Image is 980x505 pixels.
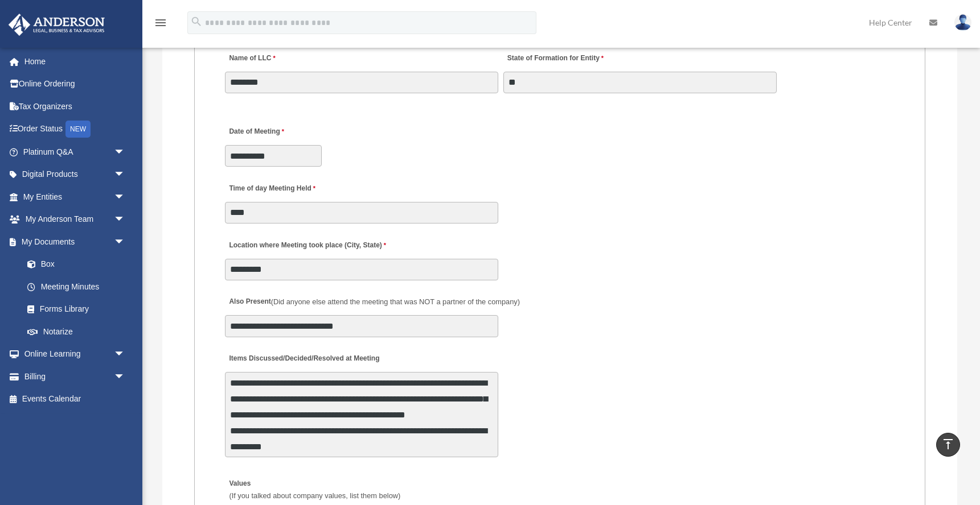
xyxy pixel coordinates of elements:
[65,121,91,138] div: NEW
[16,253,142,276] a: Box
[8,118,142,141] a: Order StatusNEW
[5,14,108,36] img: Anderson Advisors Platinum Portal
[8,95,142,118] a: Tax Organizers
[225,125,333,140] label: Date of Meeting
[8,185,142,208] a: My Entitiesarrow_drop_down
[114,343,137,366] span: arrow_drop_down
[8,388,142,411] a: Events Calendar
[8,208,142,231] a: My Anderson Teamarrow_drop_down
[225,181,333,196] label: Time of day Meeting Held
[8,73,142,96] a: Online Ordering
[114,163,137,187] span: arrow_drop_down
[271,297,520,306] span: (Did anyone else attend the meeting that was NOT a partner of the company)
[503,51,606,66] label: State of Formation for Entity
[154,20,167,30] a: menu
[225,295,523,310] label: Also Present
[154,16,167,30] i: menu
[190,15,203,28] i: search
[114,230,137,254] span: arrow_drop_down
[114,140,137,164] span: arrow_drop_down
[8,230,142,253] a: My Documentsarrow_drop_down
[8,50,142,73] a: Home
[941,437,955,451] i: vertical_align_top
[936,433,960,457] a: vertical_align_top
[225,351,382,367] label: Items Discussed/Decided/Resolved at Meeting
[8,140,142,163] a: Platinum Q&Aarrow_drop_down
[114,208,137,231] span: arrow_drop_down
[229,491,400,500] span: (If you talked about company values, list them below)
[8,343,142,366] a: Online Learningarrow_drop_down
[16,298,142,321] a: Forms Library
[8,365,142,388] a: Billingarrow_drop_down
[225,238,389,253] label: Location where Meeting took place (City, State)
[16,275,137,298] a: Meeting Minutes
[16,320,142,343] a: Notarize
[114,365,137,388] span: arrow_drop_down
[8,163,142,186] a: Digital Productsarrow_drop_down
[225,51,278,66] label: Name of LLC
[114,185,137,209] span: arrow_drop_down
[225,477,403,504] label: Values
[954,14,971,31] img: User Pic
